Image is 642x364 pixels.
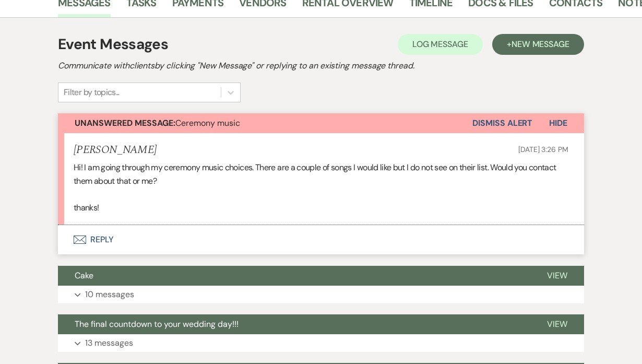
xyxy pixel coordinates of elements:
p: 13 messages [85,336,133,350]
button: Unanswered Message:Ceremony music [58,113,472,133]
button: Hide [532,113,584,133]
p: 10 messages [85,288,134,301]
button: Reply [58,225,584,254]
button: +New Message [492,34,584,55]
button: Log Message [398,34,483,55]
span: [DATE] 3:26 PM [518,145,568,154]
span: Cake [75,270,93,281]
span: Log Message [412,39,468,50]
span: View [547,319,567,330]
h1: Event Messages [58,33,168,55]
strong: Unanswered Message: [75,118,175,128]
button: Dismiss Alert [472,113,532,133]
span: View [547,270,567,281]
h5: [PERSON_NAME] [74,144,157,157]
div: Filter by topics... [64,86,120,99]
span: New Message [512,39,569,50]
button: View [530,266,584,286]
span: Hide [549,118,567,128]
p: thanks! [74,201,568,215]
button: 10 messages [58,286,584,303]
button: 13 messages [58,334,584,352]
span: The final countdown to your wedding day!!! [75,319,239,330]
h2: Communicate with clients by clicking "New Message" or replying to an existing message thread. [58,60,584,72]
button: View [530,314,584,334]
p: Hi! I am going through my ceremony music choices. There are a couple of songs I would like but I ... [74,161,568,187]
span: Ceremony music [75,118,240,128]
button: Cake [58,266,530,286]
button: The final countdown to your wedding day!!! [58,314,530,334]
